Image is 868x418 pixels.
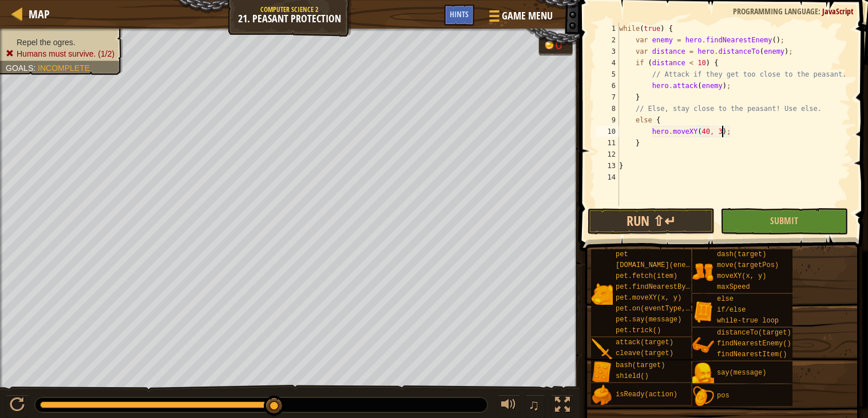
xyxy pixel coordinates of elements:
[29,6,50,22] span: Map
[616,250,628,258] span: pet
[6,37,114,48] li: Repel the ogres.
[551,395,574,418] button: Toggle fullscreen
[717,295,734,303] span: else
[616,316,681,324] span: pet.say(message)
[616,349,673,357] span: cleave(target)
[596,57,619,69] div: 4
[717,306,746,314] span: if/else
[818,6,822,17] span: :
[616,261,698,269] span: [DOMAIN_NAME](enemy)
[717,283,750,291] span: maxSpeed
[596,137,619,149] div: 11
[6,63,33,73] span: Goals
[450,9,469,19] span: Hints
[591,283,613,305] img: portrait.png
[717,317,779,325] span: while-true loop
[596,126,619,137] div: 10
[717,250,766,258] span: dash(target)
[591,384,613,406] img: portrait.png
[822,6,854,17] span: JavaScript
[588,208,715,234] button: Run ⇧↵
[616,391,677,399] span: isReady(action)
[616,272,677,280] span: pet.fetch(item)
[480,5,560,31] button: Game Menu
[717,272,766,280] span: moveXY(x, y)
[596,91,619,103] div: 7
[591,361,613,383] img: portrait.png
[596,149,619,160] div: 12
[596,103,619,114] div: 8
[596,160,619,172] div: 13
[591,339,613,360] img: portrait.png
[596,69,619,80] div: 5
[38,63,90,73] span: Incomplete
[596,114,619,126] div: 9
[616,361,665,369] span: bash(target)
[692,335,714,356] img: portrait.png
[526,395,545,418] button: ♫
[692,301,714,323] img: portrait.png
[717,369,766,377] span: say(message)
[17,49,114,58] span: Humans must survive. (1/2)
[720,208,848,234] button: Submit
[717,261,779,269] span: move(targetPos)
[596,23,619,34] div: 1
[692,385,714,407] img: portrait.png
[596,34,619,46] div: 2
[616,294,681,302] span: pet.moveXY(x, y)
[6,395,29,418] button: Ctrl + P: Play
[17,38,76,47] span: Repel the ogres.
[616,283,727,291] span: pet.findNearestByType(type)
[717,351,787,359] span: findNearestItem()
[33,63,38,73] span: :
[717,329,791,337] span: distanceTo(target)
[596,46,619,57] div: 3
[556,39,567,51] div: 0
[616,339,673,347] span: attack(target)
[616,372,649,380] span: shield()
[692,261,714,283] img: portrait.png
[528,396,540,413] span: ♫
[692,363,714,384] img: portrait.png
[23,6,50,22] a: Map
[616,327,661,335] span: pet.trick()
[717,340,791,348] span: findNearestEnemy()
[770,214,798,227] span: Submit
[6,48,114,59] li: Humans must survive.
[502,9,553,23] span: Game Menu
[596,172,619,183] div: 14
[497,395,520,418] button: Adjust volume
[538,35,573,55] div: Team 'humans' has 0 gold.
[616,305,723,313] span: pet.on(eventType, handler)
[733,6,818,17] span: Programming language
[717,392,730,400] span: pos
[596,80,619,91] div: 6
